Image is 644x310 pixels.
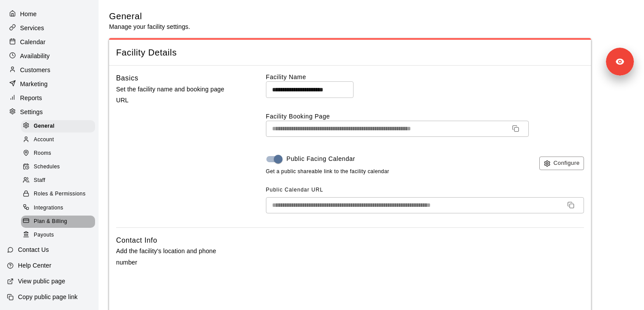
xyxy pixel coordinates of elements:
button: Copy URL [564,198,578,212]
span: Get a public shareable link to the facility calendar [266,167,389,176]
a: Staff [21,174,99,188]
span: Public Facing Calendar [287,154,355,164]
a: Services [7,21,92,35]
a: Customers [7,63,92,77]
span: Payouts [34,231,54,240]
a: Settings [7,105,92,118]
p: Marketing [20,80,48,88]
p: Manage your facility settings. [109,22,190,31]
p: Availability [20,52,50,60]
a: Availability [7,49,92,63]
div: Schedules [21,161,95,173]
div: Rooms [21,147,95,160]
span: Plan & Billing [34,217,67,226]
div: Account [21,134,95,146]
h5: General [109,10,190,22]
label: Facility Booking Page [266,112,584,121]
a: Marketing [7,77,92,91]
p: Contact Us [18,245,49,254]
p: View public page [18,277,65,286]
a: Schedules [21,160,99,174]
span: Roles & Permissions [34,190,85,199]
a: Home [7,7,92,21]
p: Calendar [20,38,46,46]
div: Integrations [21,202,95,214]
a: Integrations [21,201,99,215]
div: General [21,120,95,132]
p: Reports [20,94,42,102]
span: Account [34,136,54,144]
p: Copy public page link [18,293,78,301]
span: Integrations [34,204,64,212]
span: Schedules [34,163,60,171]
a: Calendar [7,35,92,49]
a: Rooms [21,147,99,160]
a: Payouts [21,228,99,242]
span: Public Calendar URL [266,187,323,193]
div: Plan & Billing [21,216,95,228]
span: Rooms [34,149,51,158]
div: Payouts [21,229,95,241]
a: General [21,119,99,133]
div: Roles & Permissions [21,188,95,200]
a: Account [21,133,99,146]
h6: Contact Info [116,235,157,246]
div: Staff [21,174,95,187]
p: Services [20,24,44,32]
p: Customers [20,66,50,74]
button: Copy URL [509,122,523,136]
span: Staff [34,176,45,185]
label: Facility Name [266,73,584,81]
a: Reports [7,91,92,104]
p: Add the facility's location and phone number [116,246,238,268]
p: Home [20,10,37,18]
a: Roles & Permissions [21,188,99,201]
p: Settings [20,108,43,116]
button: Configure [539,157,584,170]
a: Plan & Billing [21,215,99,228]
h6: Basics [116,73,138,84]
span: Facility Details [116,47,584,59]
span: General [34,122,55,131]
p: Set the facility name and booking page URL [116,84,238,106]
p: Help Center [18,261,51,270]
